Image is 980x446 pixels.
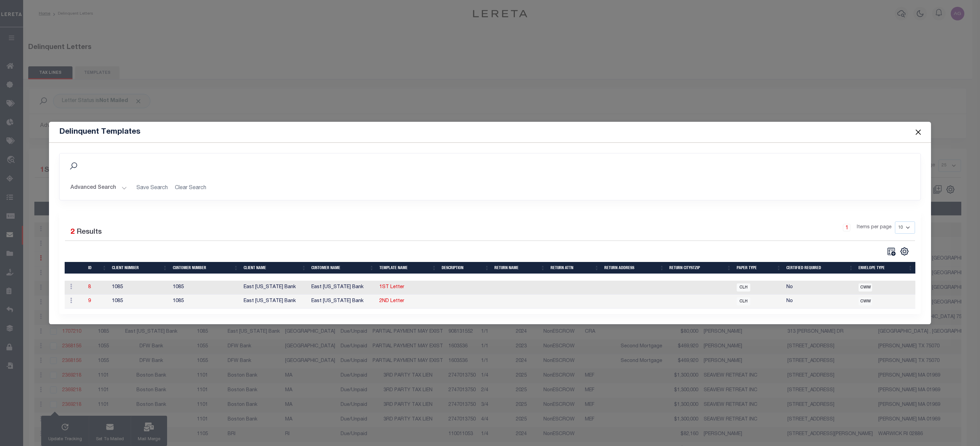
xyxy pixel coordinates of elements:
th: ID: activate to sort column ascending [85,262,109,274]
h5: Delinquent Templates [59,127,141,137]
td: 1085 [170,281,241,295]
span: Items per page [857,224,892,231]
th: RETURN NAME: activate to sort column ascending [492,262,548,274]
span: 2 [70,229,75,236]
th: ENVELOPE TYPE: activate to sort column ascending [856,262,915,274]
th: PAPER TYPE: activate to sort column ascending [734,262,784,274]
th: DESCRIPTION: activate to sort column ascending [439,262,492,274]
td: 1085 [109,281,170,295]
td: 1085 [170,295,241,309]
a: 2ND Letter [379,299,404,303]
a: 1ST Letter [379,285,404,290]
th: CUSTOMER NAME: activate to sort column ascending [309,262,376,274]
th: &nbsp; [65,262,85,274]
td: East [US_STATE] Bank [309,281,376,295]
span: CWW [859,283,872,292]
a: 1 [843,224,850,231]
span: CLH [737,297,750,305]
label: Results [77,227,102,238]
td: No [784,295,856,309]
td: East [US_STATE] Bank [309,295,376,309]
td: East [US_STATE] Bank [241,295,309,309]
span: CWW [859,297,872,305]
th: CLIENT NUMBER: activate to sort column ascending [109,262,170,274]
a: 8 [88,285,91,290]
button: Close [914,128,923,136]
th: CUSTOMER NUMBER: activate to sort column ascending [170,262,241,274]
span: CLH [737,283,750,292]
td: 1085 [109,295,170,309]
th: CERTIFIED REQUIRED: activate to sort column ascending [784,262,856,274]
button: Advanced Search [70,181,127,195]
a: 9 [88,299,91,303]
td: No [784,281,856,295]
th: RETURN ADDRESS: activate to sort column ascending [602,262,667,274]
td: East [US_STATE] Bank [241,281,309,295]
th: RETURN ATTN: activate to sort column ascending [548,262,602,274]
th: TEMPLATE NAME: activate to sort column ascending [377,262,439,274]
th: RETURN CITYSTZIP: activate to sort column ascending [667,262,734,274]
th: CLIENT NAME: activate to sort column ascending [241,262,309,274]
